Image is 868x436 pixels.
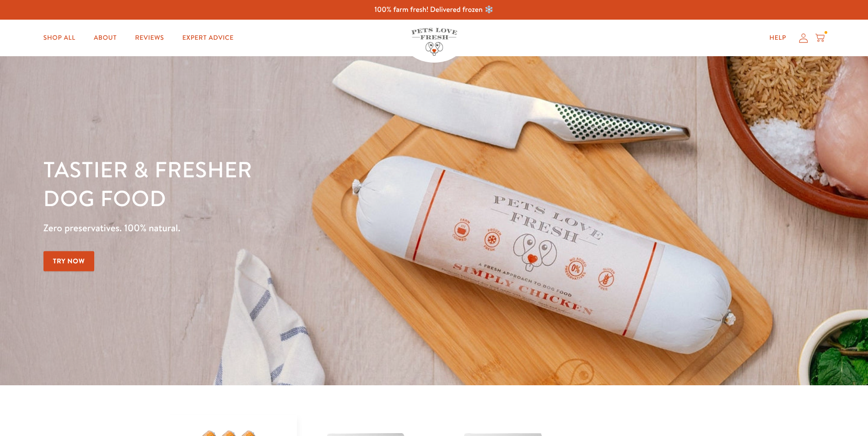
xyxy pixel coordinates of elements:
[411,28,457,56] img: Pets Love Fresh
[43,220,564,236] p: Zero preservatives. 100% natural.
[86,29,124,47] a: About
[43,156,564,213] h1: Tastier & fresher dog food
[43,251,95,271] a: Try Now
[128,29,171,47] a: Reviews
[175,29,241,47] a: Expert Advice
[36,29,83,47] a: Shop All
[762,29,793,47] a: Help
